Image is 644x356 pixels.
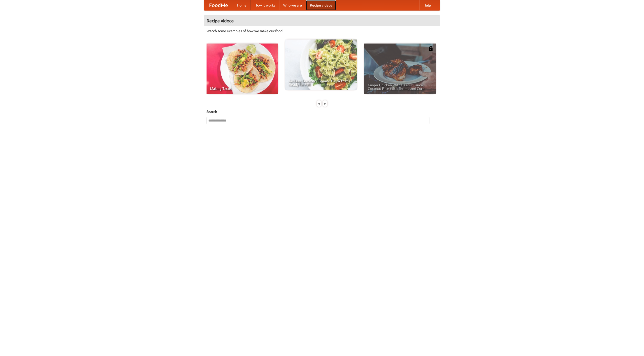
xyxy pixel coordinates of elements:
img: 483408.png [428,46,433,51]
a: How it works [251,0,279,10]
span: An Easy, Summery Tomato Pasta That's Ready for Fall [289,79,353,86]
a: An Easy, Summery Tomato Pasta That's Ready for Fall [285,39,357,90]
a: Home [233,0,251,10]
h5: Search [207,109,437,114]
a: Recipe videos [306,0,336,10]
a: Who we are [279,0,306,10]
a: FoodMe [204,0,233,10]
div: « [317,100,321,107]
h4: Recipe videos [204,16,440,26]
a: Making Tacos [207,44,278,94]
span: Making Tacos [210,87,274,90]
p: Watch some examples of how we make our food! [207,28,437,33]
a: Help [419,0,435,10]
div: » [323,100,327,107]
